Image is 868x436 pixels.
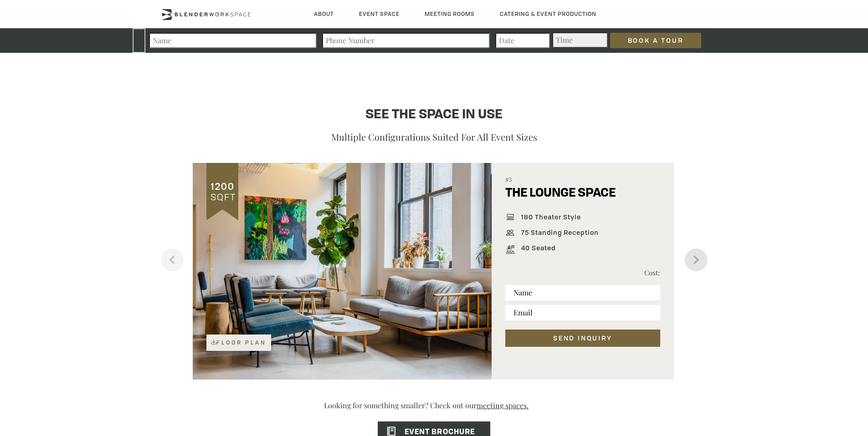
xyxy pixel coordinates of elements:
[505,177,660,187] span: #3
[149,33,317,48] input: Name
[206,106,662,124] h4: See the space in use
[210,180,235,193] span: 1200
[610,33,701,48] input: Book a Tour
[505,330,660,347] button: SEND INQUIRY
[505,285,660,300] input: Name
[209,191,236,203] span: SQFT
[583,267,660,278] p: Cost:
[161,248,184,271] button: Previous
[188,401,680,419] p: Looking for something smaller? Check out our
[206,335,271,351] a: Floor Plan
[517,244,555,254] span: 40 Seated
[517,229,599,239] span: 75 Standing Reception
[505,305,660,320] input: Email
[685,248,708,271] button: Next
[495,33,550,48] input: Date
[505,187,616,210] h5: THE LOUNGE SPACE
[517,213,581,223] span: 180 Theater Style
[206,129,662,145] p: Multiple configurations suited for all event sizes
[477,393,544,417] a: meeting spaces.
[322,33,490,48] input: Phone Number
[378,429,475,436] span: EVENT BROCHURE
